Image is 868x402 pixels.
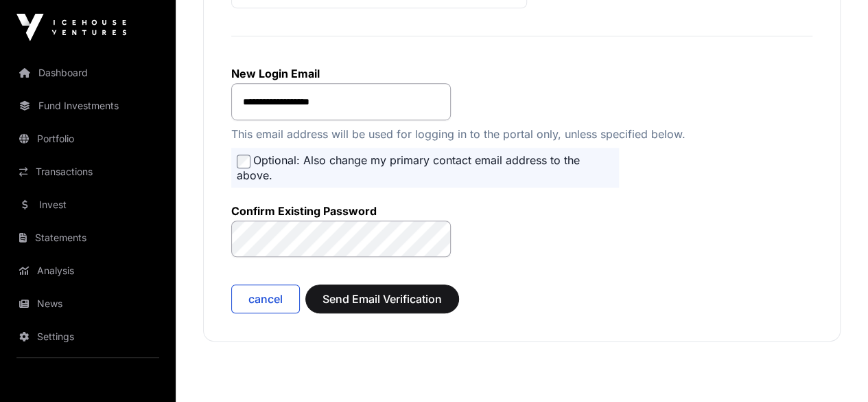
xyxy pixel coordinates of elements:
a: News [11,289,165,319]
p: This email address will be used for logging in to the portal only, unless specified below. [231,126,812,142]
a: Settings [11,322,165,352]
input: Optional: Also change my primary contact email address to the above. [237,155,250,168]
label: Confirm Existing Password [231,204,451,218]
a: Portfolio [11,124,165,154]
span: cancel [248,291,283,307]
span: Send Email Verification [322,291,442,307]
a: Fund Investments [11,91,165,121]
a: Analysis [11,256,165,286]
iframe: Chat Widget [799,336,868,402]
a: Transactions [11,157,165,187]
button: Send Email Verification [305,284,459,313]
a: Dashboard [11,58,165,88]
a: Invest [11,190,165,220]
button: cancel [231,284,300,313]
label: New Login Email [231,67,451,80]
img: Icehouse Ventures Logo [16,14,126,41]
label: Optional: Also change my primary contact email address to the above. [237,153,613,182]
a: Statements [11,223,165,253]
